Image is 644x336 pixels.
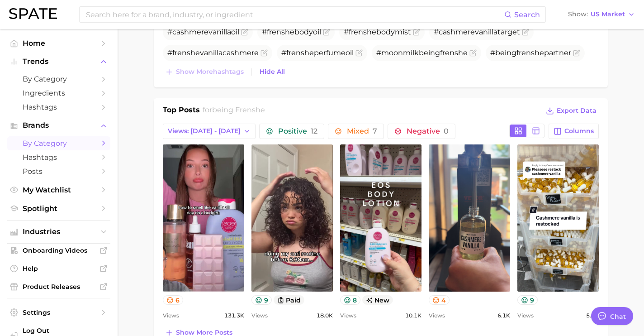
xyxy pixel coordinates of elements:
a: My Watchlist [7,183,110,197]
button: paid [274,295,305,305]
button: Brands [7,119,110,132]
span: Show more hashtags [176,68,244,76]
span: # partner [490,48,571,57]
button: Industries [7,225,110,239]
span: Hashtags [23,153,95,162]
span: frenshe [349,28,376,36]
button: Flag as miscategorized or irrelevant [241,29,248,36]
h2: for [203,105,265,118]
span: 18.0k [317,310,333,321]
a: Posts [7,164,110,178]
a: by Category [7,72,110,86]
span: Help [23,264,95,273]
a: Hashtags [7,150,110,164]
span: # vanillacashmere [167,48,259,57]
span: Spotlight [23,204,95,213]
button: Flag as miscategorized or irrelevant [573,49,580,57]
span: # bodyoil [262,28,321,36]
span: Views [429,310,445,321]
button: 6 [163,295,183,305]
button: 9 [517,295,538,305]
span: frenshe [286,48,314,57]
button: Columns [549,124,599,139]
button: Trends [7,55,110,68]
span: Views [251,310,268,321]
span: Onboarding Videos [23,246,95,254]
a: Spotlight [7,202,110,216]
span: Settings [23,308,95,317]
a: Settings [7,306,110,319]
span: Negative [407,128,449,135]
span: Hide All [260,68,285,76]
span: being [495,48,516,57]
span: #cashmerevanillatarget [434,28,520,36]
span: Columns [564,127,594,135]
span: Ingredients [23,89,95,97]
span: 10.1k [405,310,421,321]
span: by Category [23,139,95,148]
button: ShowUS Market [566,9,637,20]
button: Views: [DATE] - [DATE] [163,124,256,139]
button: Show morehashtags [163,66,246,78]
button: Flag as miscategorized or irrelevant [323,29,330,36]
span: Product Releases [23,283,95,291]
h1: Top Posts [163,105,200,118]
span: 0 [444,127,449,135]
span: Hashtags [23,103,95,111]
button: Flag as miscategorized or irrelevant [469,49,477,57]
span: Home [23,39,95,48]
span: being [419,48,440,57]
span: Positive [278,128,317,135]
span: Views [163,310,179,321]
a: Help [7,262,110,275]
button: Flag as miscategorized or irrelevant [522,29,529,36]
button: Flag as miscategorized or irrelevant [413,29,420,36]
img: SPATE [9,8,57,19]
span: Show [568,12,588,17]
span: being frenshe [212,106,265,114]
span: # bodymist [344,28,411,36]
span: new [362,295,393,305]
span: Trends [23,58,95,66]
span: # perfumeoil [281,48,354,57]
span: #moonmilk [376,48,468,57]
span: US Market [591,12,625,17]
span: 131.3k [224,310,244,321]
span: frenshe [440,48,468,57]
span: Industries [23,228,95,236]
button: Export Data [544,105,599,117]
span: Search [514,10,540,19]
span: 5.8k [586,310,599,321]
button: Hide All [257,66,287,78]
span: Views [340,310,356,321]
a: by Category [7,136,110,150]
span: Views: [DATE] - [DATE] [168,127,241,135]
button: 9 [251,295,272,305]
span: #cashmerevanillaoil [167,28,239,36]
a: Onboarding Videos [7,244,110,257]
span: frenshe [267,28,294,36]
span: Log Out [23,326,103,335]
span: frenshe [516,48,544,57]
span: Mixed [347,128,377,135]
span: 6.1k [497,310,510,321]
button: 4 [429,295,450,305]
span: by Category [23,75,95,83]
span: Export Data [557,107,597,115]
span: Views [517,310,534,321]
a: Home [7,36,110,50]
a: Product Releases [7,280,110,293]
button: 8 [340,295,360,305]
span: Posts [23,167,95,176]
a: Hashtags [7,100,110,114]
span: frenshe [172,48,200,57]
span: 7 [373,127,377,135]
button: Flag as miscategorized or irrelevant [260,49,268,57]
button: Flag as miscategorized or irrelevant [355,49,363,57]
span: Brands [23,121,95,130]
span: My Watchlist [23,186,95,194]
input: Search here for a brand, industry, or ingredient [85,7,504,22]
span: 12 [311,127,317,135]
a: Ingredients [7,86,110,100]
